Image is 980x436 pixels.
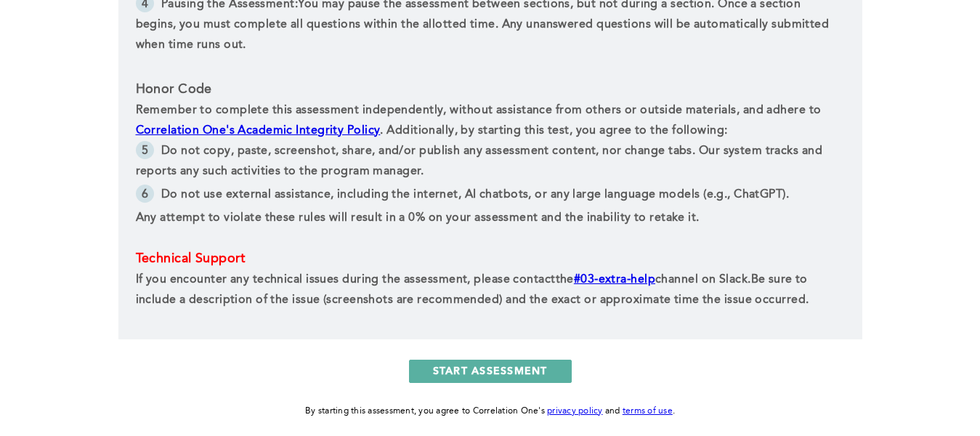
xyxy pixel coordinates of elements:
[380,125,727,137] span: . Additionally, by starting this test, you agree to the following:
[623,407,673,416] a: terms of use
[136,252,245,265] span: Technical Support
[136,212,700,224] span: Any attempt to violate these rules will result in a 0% on your assessment and the inability to re...
[161,189,789,201] span: Do not use external assistance, including the internet, AI chatbots, or any large language models...
[748,274,750,286] span: .
[574,274,655,286] a: #03-extra-help
[136,145,826,177] span: Do not copy, paste, screenshot, share, and/or publish any assessment content, nor change tabs. Ou...
[409,360,572,383] button: START ASSESSMENT
[136,105,825,116] span: Remember to complete this assessment independently, without assistance from others or outside mat...
[136,83,212,96] span: Honor Code
[136,274,556,286] span: If you encounter any technical issues during the assessment, please contact
[547,407,603,416] a: privacy policy
[136,125,381,137] a: Correlation One's Academic Integrity Policy
[305,403,675,419] div: By starting this assessment, you agree to Correlation One's and .
[136,270,845,310] p: the channel on Slack Be sure to include a description of the issue (screenshots are recommended) ...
